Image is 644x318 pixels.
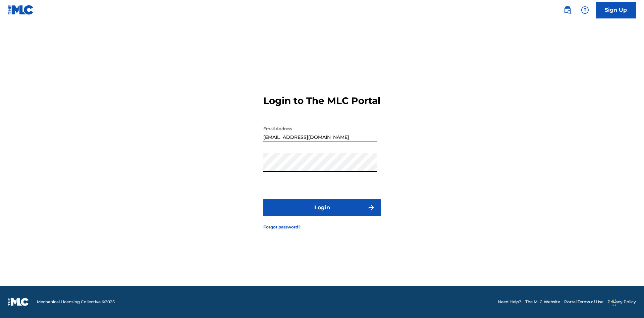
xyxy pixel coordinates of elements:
[581,6,589,14] img: help
[8,5,34,15] img: MLC Logo
[263,95,380,107] h3: Login to The MLC Portal
[607,299,636,305] a: Privacy Policy
[596,2,636,18] a: Sign Up
[612,293,616,313] div: Drag
[37,299,115,305] span: Mechanical Licensing Collective © 2025
[367,204,375,212] img: f7272a7cc735f4ea7f67.svg
[525,299,560,305] a: The MLC Website
[610,286,644,318] iframe: Chat Widget
[563,6,572,14] img: search
[8,298,29,306] img: logo
[564,299,603,305] a: Portal Terms of Use
[498,299,521,305] a: Need Help?
[561,3,574,17] a: Public Search
[263,224,301,230] a: Forgot password?
[578,3,592,17] div: Help
[263,199,381,216] button: Login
